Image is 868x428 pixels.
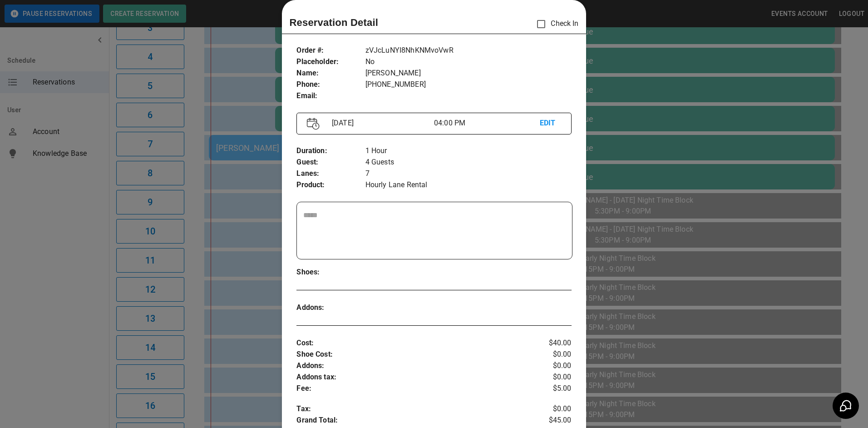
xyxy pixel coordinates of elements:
[296,338,525,349] p: Cost :
[365,79,572,90] p: [PHONE_NUMBER]
[296,349,525,360] p: Shoe Cost :
[307,118,320,130] img: Vector
[526,338,572,349] p: $40.00
[526,349,572,360] p: $0.00
[296,79,365,90] p: Phone :
[328,118,434,129] p: [DATE]
[296,90,365,102] p: Email :
[296,360,525,372] p: Addons :
[365,168,572,179] p: 7
[365,45,572,56] p: zVJcLuNYI8NhKNMvoVwR
[296,168,365,179] p: Lanes :
[532,15,578,34] p: Check In
[526,372,572,383] p: $0.00
[296,145,365,157] p: Duration :
[296,267,365,278] p: Shoes :
[434,118,540,129] p: 04:00 PM
[526,360,572,372] p: $0.00
[365,157,572,168] p: 4 Guests
[526,383,572,394] p: $5.00
[296,157,365,168] p: Guest :
[296,68,365,79] p: Name :
[365,68,572,79] p: [PERSON_NAME]
[365,56,572,68] p: No
[365,145,572,157] p: 1 Hour
[296,372,525,383] p: Addons tax :
[296,45,365,56] p: Order # :
[296,179,365,191] p: Product :
[296,383,525,394] p: Fee :
[526,403,572,415] p: $0.00
[289,15,378,30] p: Reservation Detail
[296,302,365,314] p: Addons :
[540,118,561,129] p: EDIT
[296,56,365,68] p: Placeholder :
[365,179,572,191] p: Hourly Lane Rental
[296,403,525,415] p: Tax :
